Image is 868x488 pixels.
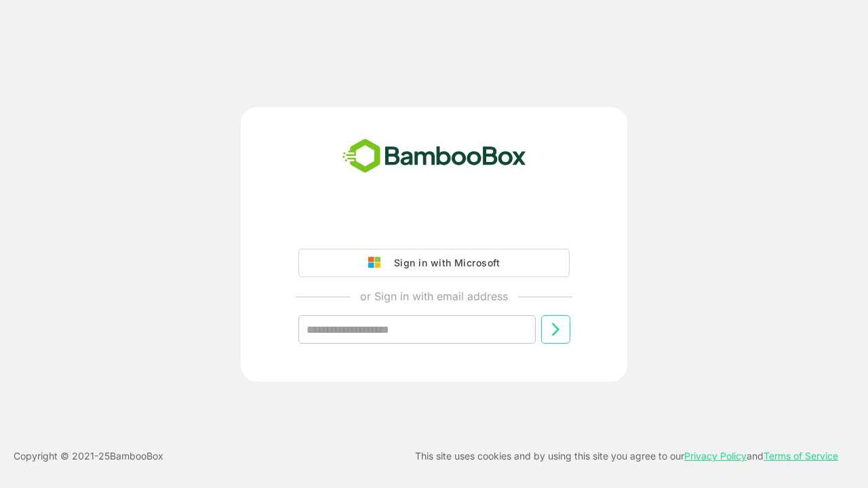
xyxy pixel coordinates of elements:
img: google [368,257,387,269]
p: This site uses cookies and by using this site you agree to our and [415,448,838,464]
div: Sign in with Microsoft [387,254,500,272]
p: Copyright © 2021- 25 BambooBox [14,448,163,464]
p: or Sign in with email address [360,288,508,304]
a: Terms of Service [764,450,838,462]
img: bamboobox [335,134,534,179]
a: Privacy Policy [684,450,747,462]
button: Sign in with Microsoft [298,249,570,277]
